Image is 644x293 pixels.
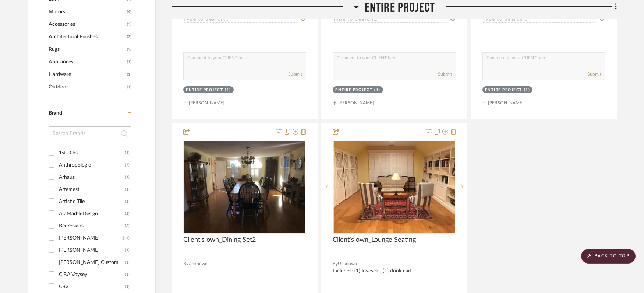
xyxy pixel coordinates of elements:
[127,56,131,68] span: (1)
[59,196,125,207] div: Artistic Tile
[125,196,130,207] div: (1)
[49,43,125,56] span: Rugs
[127,6,131,18] span: (4)
[188,260,208,267] span: Unknown
[59,281,125,293] div: CB2
[125,171,130,183] div: (1)
[183,260,188,267] span: By
[333,141,455,233] img: Client's own_Lounge Seating
[333,236,416,244] span: Client's own_Lounge Seating
[49,31,125,43] span: Architectural Finishes
[438,71,452,77] button: Submit
[49,18,125,31] span: Accessories
[333,17,447,24] input: Type to Search…
[49,126,131,141] input: Search Brands
[225,87,231,93] div: (1)
[125,269,130,280] div: (1)
[127,18,131,30] span: (3)
[338,260,357,267] span: Unknown
[183,236,256,244] span: Client's own_Dining Set2
[127,81,131,93] span: (1)
[333,140,455,233] div: 0
[125,281,130,293] div: (1)
[59,208,125,220] div: AtaMarbleDesign
[374,87,381,93] div: (1)
[49,111,62,116] span: Brand
[59,147,125,159] div: 1st Dibs
[59,184,125,195] div: Artemest
[125,244,130,256] div: (1)
[333,260,338,267] span: By
[125,220,130,232] div: (3)
[581,249,636,264] scroll-to-top-button: BACK TO TOP
[59,244,125,256] div: [PERSON_NAME]
[59,232,123,244] div: [PERSON_NAME]
[59,220,125,232] div: Bedrosians
[127,43,131,55] span: (2)
[49,81,125,93] span: Outdoor
[587,71,601,77] button: Submit
[125,147,130,159] div: (1)
[125,184,130,195] div: (1)
[184,141,305,233] img: Client's own_Dining Set2
[127,31,131,43] span: (3)
[123,232,130,244] div: (14)
[125,208,130,220] div: (2)
[49,6,125,18] span: Mirrors
[127,69,131,80] span: (1)
[485,87,522,93] div: Entire Project
[335,87,372,93] div: Entire Project
[183,17,297,24] input: Type to Search…
[59,171,125,183] div: Arhaus
[125,257,130,268] div: (1)
[59,269,125,280] div: C.F.A Voysey
[524,87,530,93] div: (1)
[125,159,130,171] div: (5)
[59,257,125,268] div: [PERSON_NAME] Custom
[49,56,125,68] span: Appliances
[49,68,125,81] span: Hardware
[59,159,125,171] div: Anthropologie
[288,71,302,77] button: Submit
[482,17,597,24] input: Type to Search…
[186,87,223,93] div: Entire Project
